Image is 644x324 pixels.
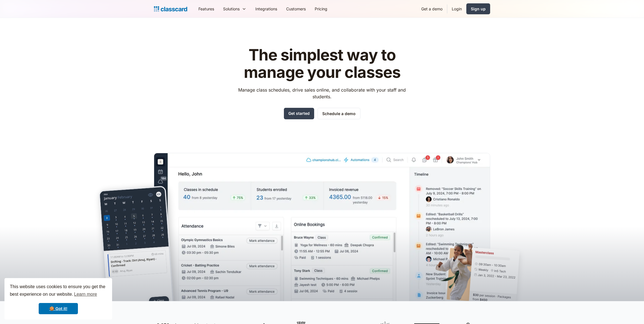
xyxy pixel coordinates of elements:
[233,46,411,81] h1: The simplest way to manage your classes
[310,3,332,15] a: Pricing
[417,3,447,15] a: Get a demo
[219,3,251,15] div: Solutions
[466,3,490,14] a: Sign up
[447,3,466,15] a: Login
[233,87,411,100] p: Manage class schedules, drive sales online, and collaborate with your staff and students.
[284,108,314,119] a: Get started
[194,3,219,15] a: Features
[471,6,486,12] div: Sign up
[154,5,187,13] a: home
[73,290,98,299] a: learn more about cookies
[10,283,107,299] span: This website uses cookies to ensure you get the best experience on our website.
[282,3,310,15] a: Customers
[223,6,240,12] div: Solutions
[4,278,112,320] div: cookieconsent
[39,303,78,314] a: dismiss cookie message
[318,108,360,119] a: Schedule a demo
[251,3,282,15] a: Integrations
